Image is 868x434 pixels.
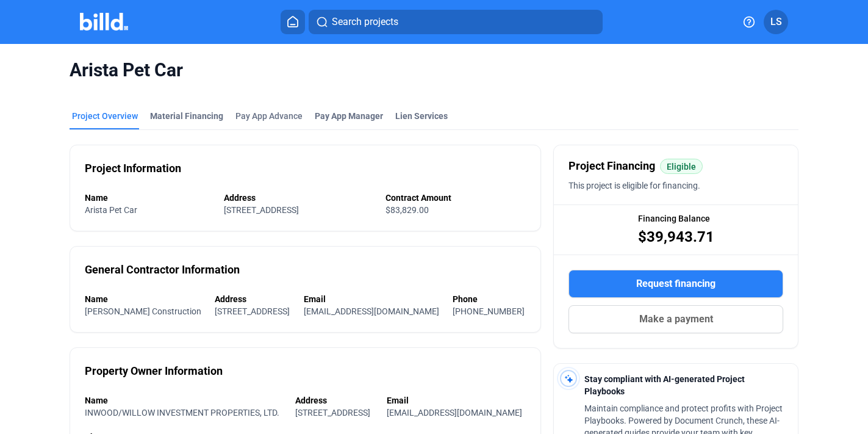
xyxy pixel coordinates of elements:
[224,205,299,215] span: [STREET_ADDRESS]
[235,110,303,122] div: Pay App Advance
[395,110,448,122] div: Lien Services
[85,192,212,204] div: Name
[85,293,203,305] div: Name
[387,394,526,407] div: Email
[453,306,525,316] span: [PHONE_NUMBER]
[85,261,240,278] div: General Contractor Information
[638,227,714,247] span: $39,943.71
[215,306,290,316] span: [STREET_ADDRESS]
[315,110,383,122] span: Pay App Manager
[584,374,745,396] span: Stay compliant with AI-generated Project Playbooks
[332,15,398,29] span: Search projects
[80,13,128,31] img: Billd Company Logo
[638,212,710,225] span: Financing Balance
[639,312,713,327] span: Make a payment
[85,205,137,215] span: Arista Pet Car
[569,305,783,333] button: Make a payment
[453,293,526,305] div: Phone
[85,363,223,380] div: Property Owner Information
[304,293,440,305] div: Email
[770,15,782,29] span: LS
[150,110,223,122] div: Material Financing
[569,181,700,190] span: This project is eligible for financing.
[72,110,138,122] div: Project Overview
[70,59,798,82] span: Arista Pet Car
[304,306,439,316] span: [EMAIL_ADDRESS][DOMAIN_NAME]
[309,10,603,34] button: Search projects
[85,394,283,407] div: Name
[85,306,201,316] span: [PERSON_NAME] Construction
[386,205,429,215] span: $83,829.00
[569,270,783,298] button: Request financing
[85,408,279,418] span: INWOOD/WILLOW INVESTMENT PROPERTIES, LTD.
[387,408,522,418] span: [EMAIL_ADDRESS][DOMAIN_NAME]
[85,160,181,177] div: Project Information
[295,408,370,418] span: [STREET_ADDRESS]
[764,10,788,34] button: LS
[295,394,374,407] div: Address
[386,192,526,204] div: Contract Amount
[215,293,291,305] div: Address
[224,192,373,204] div: Address
[636,277,716,291] span: Request financing
[569,157,655,175] span: Project Financing
[660,159,703,174] mat-chip: Eligible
